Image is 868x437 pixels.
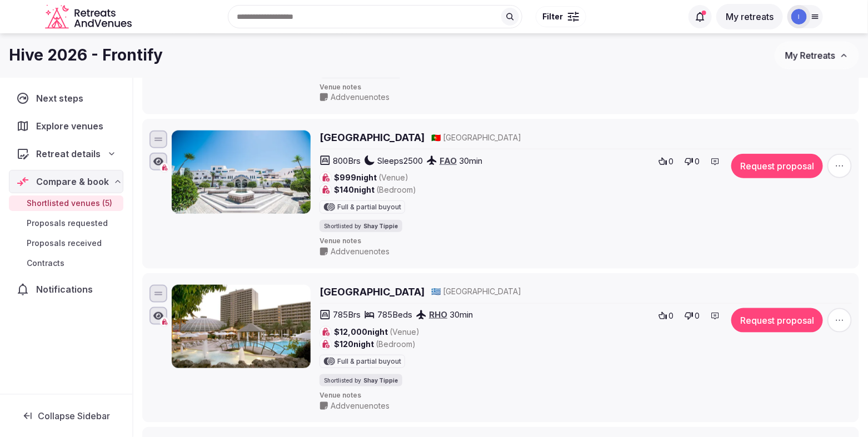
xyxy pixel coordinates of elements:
[333,155,361,167] span: 800 Brs
[320,374,402,386] div: Shortlisted by
[681,308,703,324] button: 0
[172,130,311,214] img: Pine CLiffs Resort
[681,154,703,169] button: 0
[695,156,700,167] span: 0
[775,42,859,69] button: My Retreats
[716,4,783,29] button: My retreats
[320,130,425,144] a: [GEOGRAPHIC_DATA]
[378,173,408,182] span: (Venue)
[172,285,311,368] img: Rodos Palace Hotel
[450,309,473,320] span: 30 min
[334,327,420,338] span: $12,000 night
[363,376,398,384] span: Shay Tippie
[337,204,401,210] span: Full & partial buyout
[440,155,457,166] a: FAO
[9,278,123,301] a: Notifications
[27,238,102,249] span: Proposals received
[331,400,390,411] span: Add venue notes
[9,87,123,110] a: Next steps
[9,195,123,211] a: Shortlisted venues (5)
[431,287,441,296] span: 🇬🇷
[331,246,390,257] span: Add venue notes
[363,222,398,230] span: Shay Tippie
[320,237,852,246] span: Venue notes
[376,185,416,194] span: (Bedroom)
[45,4,134,29] svg: Retreats and Venues company logo
[669,156,674,167] span: 0
[695,310,700,322] span: 0
[36,175,109,188] span: Compare & book
[9,404,123,428] button: Collapse Sidebar
[45,4,134,29] a: Visit the homepage
[431,133,441,142] span: 🇵🇹
[36,92,88,105] span: Next steps
[431,132,441,143] button: 🇵🇹
[731,308,823,333] button: Request proposal
[320,391,852,400] span: Venue notes
[9,114,123,138] a: Explore venues
[27,198,112,209] span: Shortlisted venues (5)
[337,358,401,365] span: Full & partial buyout
[731,154,823,178] button: Request proposal
[536,6,586,27] button: Filter
[716,11,783,22] a: My retreats
[429,309,447,320] a: RHO
[9,235,123,251] a: Proposals received
[36,119,108,133] span: Explore venues
[443,286,521,297] span: [GEOGRAPHIC_DATA]
[333,309,361,320] span: 785 Brs
[669,310,674,322] span: 0
[27,258,64,269] span: Contracts
[9,255,123,271] a: Contracts
[785,50,835,61] span: My Retreats
[320,83,852,92] span: Venue notes
[655,308,677,324] button: 0
[543,11,563,22] span: Filter
[36,283,97,296] span: Notifications
[377,309,412,320] span: 785 Beds
[9,44,163,66] h1: Hive 2026 - Frontify
[791,9,807,24] img: ilanna
[334,184,416,195] span: $140 night
[320,285,425,299] a: [GEOGRAPHIC_DATA]
[376,339,416,349] span: (Bedroom)
[655,154,677,169] button: 0
[459,155,482,167] span: 30 min
[38,410,110,421] span: Collapse Sidebar
[9,215,123,231] a: Proposals requested
[27,218,108,229] span: Proposals requested
[431,286,441,297] button: 🇬🇷
[334,339,416,350] span: $120 night
[36,147,101,160] span: Retreat details
[320,220,402,232] div: Shortlisted by
[390,327,420,336] span: (Venue)
[334,172,408,183] span: $999 night
[443,132,521,143] span: [GEOGRAPHIC_DATA]
[377,155,423,167] span: Sleeps 2500
[331,92,390,103] span: Add venue notes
